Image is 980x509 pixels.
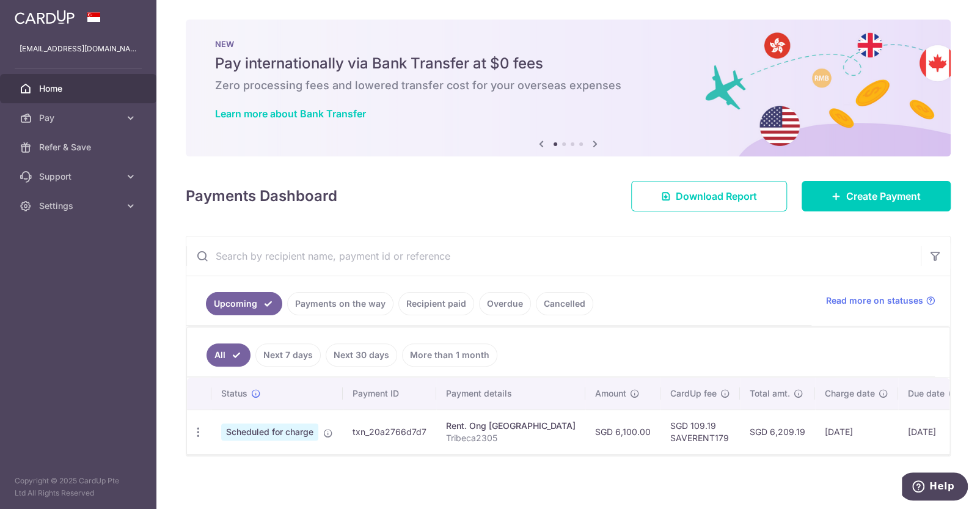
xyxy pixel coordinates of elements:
[676,189,757,203] span: Download Report
[436,378,585,409] th: Payment details
[221,423,318,441] span: Scheduled for charge
[215,108,366,120] a: Learn more about Bank Transfer
[186,185,337,207] h4: Payments Dashboard
[398,292,474,315] a: Recipient paid
[826,295,935,307] a: Read more on statuses
[402,343,497,367] a: More than 1 month
[343,409,436,454] td: txn_20a2766d7d7
[902,472,968,503] iframe: Opens a widget where you can find more information
[39,112,120,124] span: Pay
[39,82,120,95] span: Home
[39,200,120,212] span: Settings
[186,236,921,276] input: Search by recipient name, payment id or reference
[255,343,321,367] a: Next 7 days
[446,420,576,432] div: Rent. Ong [GEOGRAPHIC_DATA]
[20,43,137,55] p: [EMAIL_ADDRESS][DOMAIN_NAME]
[206,292,282,315] a: Upcoming
[585,409,660,454] td: SGD 6,100.00
[215,39,921,49] p: NEW
[39,170,120,183] span: Support
[908,387,945,400] span: Due date
[479,292,531,315] a: Overdue
[898,409,968,454] td: [DATE]
[215,54,921,73] h5: Pay internationally via Bank Transfer at $0 fees
[287,292,393,315] a: Payments on the way
[207,343,250,367] a: All
[846,189,921,203] span: Create Payment
[631,181,787,211] a: Download Report
[750,387,790,400] span: Total amt.
[660,409,740,454] td: SGD 109.19 SAVERENT179
[221,387,247,400] span: Status
[15,10,75,24] img: CardUp
[215,78,921,93] h6: Zero processing fees and lowered transfer cost for your overseas expenses
[326,343,397,367] a: Next 30 days
[740,409,815,454] td: SGD 6,209.19
[446,432,576,444] p: Tribeca2305
[186,20,951,156] img: Bank transfer banner
[802,181,951,211] a: Create Payment
[825,387,875,400] span: Charge date
[536,292,593,315] a: Cancelled
[343,378,436,409] th: Payment ID
[595,387,626,400] span: Amount
[670,387,717,400] span: CardUp fee
[39,141,120,153] span: Refer & Save
[826,295,923,307] span: Read more on statuses
[815,409,898,454] td: [DATE]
